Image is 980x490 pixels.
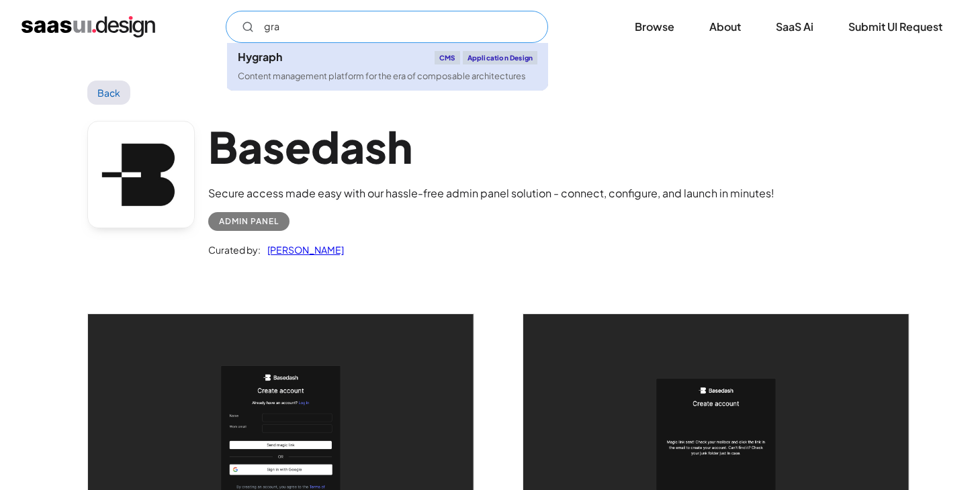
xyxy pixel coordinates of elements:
[238,52,282,62] div: Hygraph
[208,242,261,258] div: Curated by:
[463,51,538,64] div: Application Design
[208,121,774,173] h1: Basedash
[226,11,548,43] form: Email Form
[21,16,155,38] a: home
[227,43,548,91] a: HygraphCMSApplication DesignContent management platform for the era of composable architectures
[435,51,460,64] div: CMS
[619,12,691,42] a: Browse
[226,11,548,43] input: Search UI designs you're looking for...
[261,242,344,258] a: [PERSON_NAME]
[693,12,757,42] a: About
[87,81,131,105] a: Back
[208,185,774,201] div: Secure access made easy with our hassle-free admin panel solution - connect, configure, and launc...
[238,70,526,83] div: Content management platform for the era of composable architectures
[760,12,830,42] a: SaaS Ai
[219,213,279,230] div: Admin Panel
[832,12,959,42] a: Submit UI Request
